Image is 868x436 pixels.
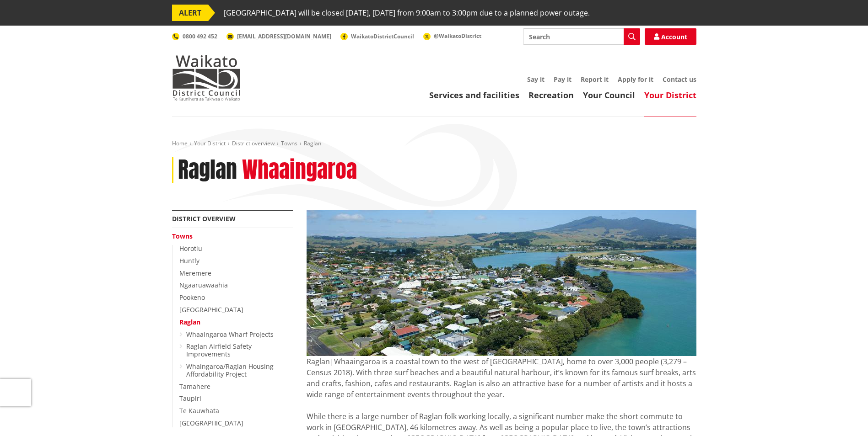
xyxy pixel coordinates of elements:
[232,139,275,147] a: District overview
[179,318,200,326] a: Raglan
[179,382,210,391] a: Tamahere
[186,330,274,339] a: Whaaingaroa Wharf Projects
[663,75,696,84] a: Contact us
[618,75,653,84] a: Apply for it
[179,305,243,314] a: [GEOGRAPHIC_DATA]
[423,32,481,40] a: @WaikatoDistrict
[340,32,414,40] a: WaikatoDistrictCouncil
[307,210,696,356] img: View of the walk bridge in Raglan
[186,362,274,378] a: Whaingaroa/Raglan Housing Affordability Project
[179,394,201,403] a: Taupiri
[179,419,243,427] a: [GEOGRAPHIC_DATA]
[178,157,237,183] h1: Raglan
[226,32,331,40] a: [EMAIL_ADDRESS][DOMAIN_NAME]
[527,75,545,84] a: Say it
[523,28,640,45] input: Search input
[172,55,241,101] img: Waikato District Council - Te Kaunihera aa Takiwaa o Waikato
[645,28,696,45] a: Account
[172,32,217,40] a: 0800 492 452
[434,32,481,40] span: @WaikatoDistrict
[186,342,252,358] a: Raglan Airfield Safety Improvements
[172,5,208,21] span: ALERT
[581,75,609,84] a: Report it
[304,139,321,147] span: Raglan
[242,157,357,183] h2: Whaaingaroa
[351,32,414,40] span: WaikatoDistrictCouncil
[429,90,519,101] a: Services and facilities
[179,281,228,289] a: Ngaaruawaahia
[528,90,574,101] a: Recreation
[194,139,226,147] a: Your District
[179,406,219,415] a: Te Kauwhata
[237,32,331,40] span: [EMAIL_ADDRESS][DOMAIN_NAME]
[554,75,571,84] a: Pay it
[179,269,211,277] a: Meremere
[644,90,696,101] a: Your District
[172,140,696,148] nav: breadcrumb
[183,32,217,40] span: 0800 492 452
[224,5,590,21] span: [GEOGRAPHIC_DATA] will be closed [DATE], [DATE] from 9:00am to 3:00pm due to a planned power outage.
[179,244,202,253] a: Horotiu
[583,90,635,101] a: Your Council
[281,139,297,147] a: Towns
[179,293,205,302] a: Pookeno
[172,232,193,240] a: Towns
[179,256,199,265] a: Huntly
[172,139,188,147] a: Home
[172,214,236,223] a: District overview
